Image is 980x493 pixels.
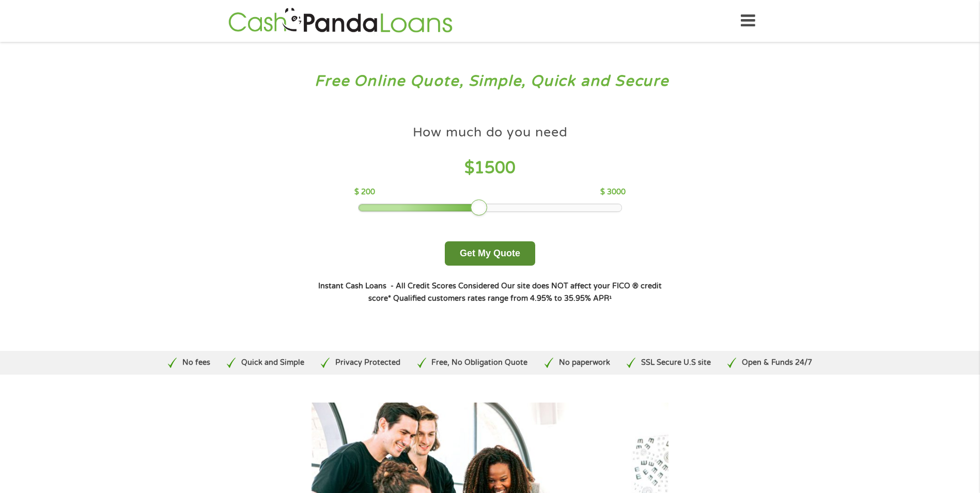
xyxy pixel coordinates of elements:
[354,187,375,198] p: $ 200
[241,357,304,368] p: Quick and Simple
[431,357,527,368] p: Free, No Obligation Quote
[182,357,210,368] p: No fees
[30,72,951,91] h3: Free Online Quote, Simple, Quick and Secure
[393,294,612,303] strong: Qualified customers rates range from 4.95% to 35.95% APR¹
[641,357,711,368] p: SSL Secure U.S site
[559,357,610,368] p: No paperwork
[413,124,568,141] h4: How much do you need
[368,282,662,303] strong: Our site does NOT affect your FICO ® credit score*
[335,357,400,368] p: Privacy Protected
[742,357,812,368] p: Open & Funds 24/7
[225,6,456,36] img: GetLoanNow Logo
[354,158,626,179] h4: $
[600,187,626,198] p: $ 3000
[474,158,516,178] span: 1500
[445,241,535,266] button: Get My Quote
[318,282,499,290] strong: Instant Cash Loans - All Credit Scores Considered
